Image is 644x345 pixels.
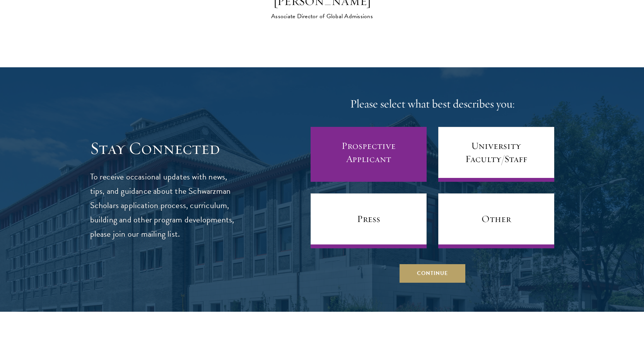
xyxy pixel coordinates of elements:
[90,138,235,159] h3: Stay Connected
[400,264,465,282] button: Continue
[255,12,390,21] div: Associate Director of Global Admissions
[438,127,554,182] a: University Faculty/Staff
[90,170,235,241] p: To receive occasional updates with news, tips, and guidance about the Schwarzman Scholars applica...
[438,193,554,248] a: Other
[311,96,554,112] h4: Please select what best describes you:
[311,127,427,182] a: Prospective Applicant
[311,193,427,248] a: Press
